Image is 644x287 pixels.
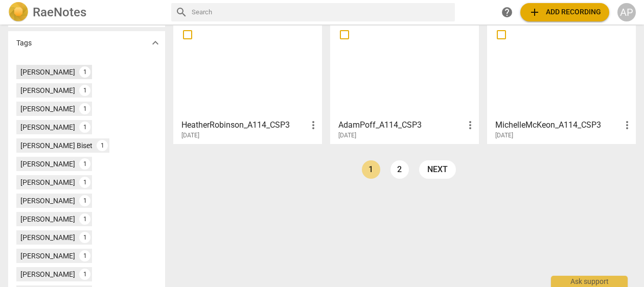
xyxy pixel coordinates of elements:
div: 1 [79,195,90,206]
button: Upload [520,3,609,21]
div: Ask support [551,276,628,287]
p: Tags [16,38,32,49]
span: [DATE] [338,131,356,140]
span: add [528,6,541,18]
span: [DATE] [495,131,513,140]
div: [PERSON_NAME] [20,177,75,187]
div: 1 [79,177,90,188]
img: Logo [8,2,29,22]
a: Page 2 [390,160,409,179]
div: 1 [79,66,90,78]
div: 1 [79,103,90,114]
div: [PERSON_NAME] [20,67,75,77]
h2: RaeNotes [33,5,86,19]
a: HeatherRobinson_A114_CSP3[DATE] [177,24,318,139]
div: [PERSON_NAME] [20,85,75,95]
div: 1 [79,122,90,133]
div: [PERSON_NAME] [20,251,75,261]
div: [PERSON_NAME] [20,159,75,169]
div: [PERSON_NAME] Biset [20,140,93,151]
div: [PERSON_NAME] [20,196,75,206]
div: 1 [79,213,90,225]
a: LogoRaeNotes [8,2,163,22]
div: [PERSON_NAME] [20,122,75,132]
button: AP [617,3,636,21]
span: more_vert [621,119,633,131]
div: 1 [79,232,90,243]
h3: HeatherRobinson_A114_CSP3 [181,119,307,131]
div: 1 [97,140,108,151]
span: [DATE] [181,131,199,140]
span: search [175,6,188,18]
div: [PERSON_NAME] [20,232,75,243]
a: AdamPoff_A114_CSP3[DATE] [334,24,475,139]
button: Show more [148,35,163,51]
span: Add recording [528,6,601,18]
span: help [501,6,513,18]
a: Help [498,3,516,21]
div: [PERSON_NAME] [20,214,75,224]
span: expand_more [149,37,162,49]
span: more_vert [464,119,476,131]
div: [PERSON_NAME] [20,269,75,279]
span: more_vert [307,119,319,131]
a: Page 1 is your current page [362,160,380,179]
div: [PERSON_NAME] [20,104,75,114]
a: next [419,160,456,179]
div: 1 [79,269,90,280]
input: Search [192,4,451,20]
h3: AdamPoff_A114_CSP3 [338,119,464,131]
div: 1 [79,85,90,96]
div: 1 [79,250,90,261]
h3: MichelleMcKeon_A114_CSP3 [495,119,621,131]
a: MichelleMcKeon_A114_CSP3[DATE] [491,24,632,139]
div: 1 [79,158,90,170]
